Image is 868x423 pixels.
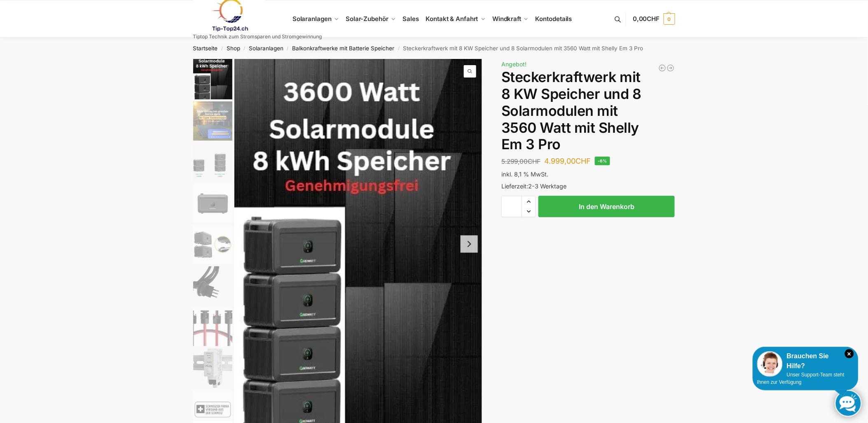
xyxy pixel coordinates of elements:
button: In den Warenkorb [538,196,675,217]
div: Brauchen Sie Hilfe? [757,351,854,371]
li: 3 / 9 [191,141,232,183]
span: Kontakt & Anfahrt [426,15,478,23]
i: Schließen [845,349,854,358]
bdi: 5.299,00 [501,157,540,165]
input: Produktmenge [501,196,522,217]
a: 0,00CHF 0 [633,7,675,31]
bdi: 4.999,00 [544,157,591,165]
span: inkl. 8,1 % MwSt. [501,171,548,178]
a: Balkonkraftwerke mit Batterie Speicher [292,45,394,52]
img: 8kw-3600-watt-Collage.jpg [193,59,232,99]
a: Solaranlagen [249,45,283,52]
span: Sales [403,15,419,23]
span: Angebot! [501,61,526,68]
span: / [283,45,292,52]
img: solakon-balkonkraftwerk-890-800w-2-x-445wp-module-growatt-neo-800m-x-growatt-noah-2000-schuko-kab... [193,101,232,141]
span: Reduce quantity [522,206,536,217]
span: CHF [528,157,540,165]
li: 2 / 9 [191,100,232,141]
img: Customer service [757,351,783,377]
img: Anschlusskabel_MC4 [193,308,232,347]
span: / [218,45,227,52]
li: 6 / 9 [191,265,232,306]
span: CHF [647,15,660,23]
span: Kontodetails [536,15,572,23]
span: Increase quantity [522,196,536,207]
span: Lieferzeit: [501,183,566,190]
img: Anschlusskabel-3meter_schweizer-stecker [193,266,232,305]
li: 8 / 9 [191,348,232,389]
button: Next slide [461,235,478,253]
a: Kontakt & Anfahrt [422,0,489,38]
a: Windkraft [489,0,532,38]
span: / [240,45,249,52]
nav: Breadcrumb [178,38,690,59]
img: shelly [193,349,232,388]
a: 900/600 mit 2,2 kWh Marstek Speicher [658,64,667,72]
a: Shop [227,45,240,52]
a: Startseite [193,45,218,52]
iframe: Sicherer Rahmen für schnelle Bezahlvorgänge [500,222,676,245]
p: Tiptop Technik zum Stromsparen und Stromgewinnung [193,34,322,39]
h1: Steckerkraftwerk mit 8 KW Speicher und 8 Solarmodulen mit 3560 Watt mit Shelly Em 3 Pro [501,69,675,153]
li: 5 / 9 [191,224,232,265]
li: 4 / 9 [191,183,232,224]
span: Solaranlagen [292,15,332,23]
img: Noah_Growatt_2000 [193,225,232,264]
span: 2-3 Werktage [528,183,566,190]
li: 7 / 9 [191,306,232,348]
span: Windkraft [492,15,521,23]
img: growatt-noah2000-lifepo4-batteriemodul-2048wh-speicher-fuer-balkonkraftwerk [193,184,232,223]
span: 0 [664,13,675,25]
span: Solar-Zubehör [346,15,388,23]
span: -6% [595,157,610,165]
span: / [394,45,403,52]
li: 1 / 9 [191,59,232,100]
span: Unser Support-Team steht Ihnen zur Verfügung [757,372,845,385]
img: Growatt-NOAH-2000-flexible-erweiterung [193,143,232,182]
span: CHF [576,157,591,165]
a: Sales [399,0,422,38]
span: 0,00 [633,15,660,23]
a: Solar-Zubehör [342,0,399,38]
a: Steckerkraftwerk mit 8 KW Speicher und 8 Solarmodulen mit 3600 Watt [667,64,675,72]
a: Kontodetails [532,0,576,38]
